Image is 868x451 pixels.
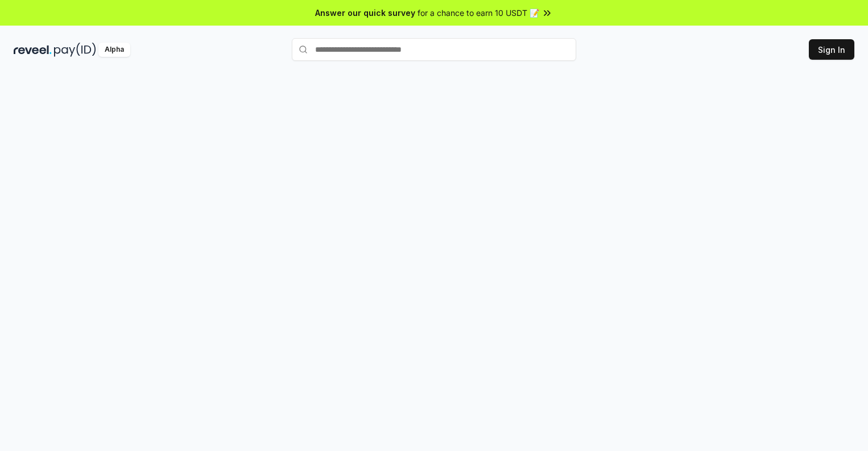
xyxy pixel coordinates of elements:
[98,43,130,57] div: Alpha
[54,43,96,57] img: pay_id
[315,7,415,19] span: Answer our quick survey
[14,43,52,57] img: reveel_dark
[809,39,854,60] button: Sign In
[418,7,539,19] span: for a chance to earn 10 USDT 📝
